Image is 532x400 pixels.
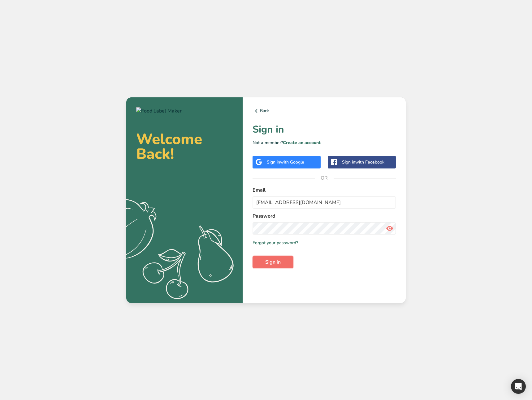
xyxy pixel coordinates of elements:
[280,159,304,165] span: with Google
[265,258,281,266] span: Sign in
[253,122,396,137] h1: Sign in
[511,379,526,394] div: Open Intercom Messenger
[253,212,396,220] label: Password
[253,107,396,115] a: Back
[253,256,293,268] button: Sign in
[283,140,321,146] a: Create an account
[355,159,384,165] span: with Facebook
[253,240,298,246] a: Forgot your password?
[136,107,182,115] img: Food Label Maker
[342,159,384,165] div: Sign in
[253,196,396,209] input: Enter Your Email
[136,132,233,161] h2: Welcome Back!
[253,186,396,194] label: Email
[267,159,304,165] div: Sign in
[315,169,334,187] span: OR
[253,139,396,146] p: Not a member?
